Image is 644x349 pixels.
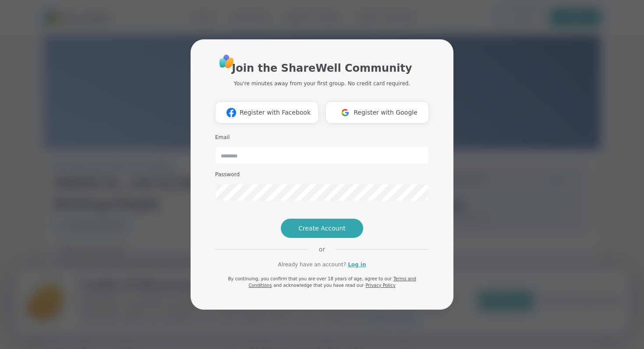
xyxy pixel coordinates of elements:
span: Register with Google [354,108,418,117]
a: Log in [348,261,366,269]
button: Register with Facebook [215,101,318,123]
span: or [308,245,336,254]
img: ShareWell Logo [217,52,237,71]
h1: Join the ShareWell Community [232,60,412,76]
span: and acknowledge that you have read our [273,283,364,288]
span: By continuing, you confirm that you are over 18 years of age, agree to our [228,276,392,281]
p: You're minutes away from your first group. No credit card required. [234,80,410,87]
a: Terms and Conditions [248,276,416,288]
span: Already have an account? [278,261,346,269]
h3: Password [215,171,429,178]
span: Create Account [298,224,346,233]
span: Register with Facebook [240,108,311,117]
button: Create Account [281,219,363,238]
button: Register with Google [326,101,429,123]
a: Privacy Policy [365,283,395,288]
img: ShareWell Logomark [223,105,240,121]
img: ShareWell Logomark [337,105,354,121]
h3: Email [215,134,429,141]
